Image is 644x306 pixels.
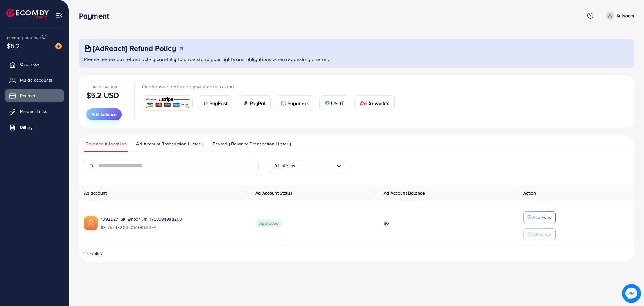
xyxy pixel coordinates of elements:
img: card [360,101,367,106]
button: Add Fund [523,211,556,223]
a: Product Links [5,105,64,118]
img: card [144,96,191,110]
span: ID: 7554820050510053394 [101,224,245,230]
p: Withdraw [532,230,551,238]
span: Balance Allocation [86,140,127,147]
span: PayPal [250,99,265,107]
a: Overview [5,58,64,71]
h3: Payment [79,11,114,20]
a: cardPayPal [238,95,271,111]
span: Overview [20,61,39,67]
img: logo [6,9,49,19]
img: card [243,101,248,106]
img: card [325,101,330,106]
span: Ecomdy Balance [86,84,121,89]
span: Payment [20,93,38,99]
a: Payment [5,89,64,102]
span: My ad accounts [20,77,52,83]
img: card [203,101,208,106]
img: card [281,101,286,106]
div: Search for option [269,160,347,172]
img: menu [55,12,63,19]
span: All status [274,161,295,171]
span: Ad Account Balance [384,190,425,196]
a: Kulsoom [603,12,634,20]
a: cardPayFast [198,95,233,111]
p: Or choose another payment gate to start [142,83,400,90]
button: Withdraw [523,228,556,240]
a: cardUSDT [319,95,349,111]
span: USDT [331,99,344,107]
span: Approved [255,219,282,227]
span: Ad account [84,190,107,196]
span: PayFast [209,99,228,107]
span: Airwallex [368,99,389,107]
p: $5.2 USD [86,91,119,99]
button: Add balance [86,108,122,120]
span: Product Links [20,108,47,115]
span: $0 [384,220,389,226]
span: Action [523,190,536,196]
img: ic-ads-acc.e4c84228.svg [84,216,98,230]
span: $5.2 [7,41,20,50]
a: cardAirwallex [354,95,395,111]
span: Billing [20,124,33,130]
span: Ecomdy Balance [7,35,41,41]
a: card [142,95,193,111]
span: Add balance [92,111,117,117]
span: Ad Account Status [255,190,292,196]
span: 1 result(s) [84,251,103,257]
img: image [55,43,62,49]
a: 1032927_SK Emporium_1758994333200 [101,216,182,222]
a: cardPayoneer [276,95,314,111]
p: Please review our refund policy carefully to understand your rights and obligations when requesti... [84,55,630,63]
a: Billing [5,121,64,133]
input: Search for option [295,161,336,171]
span: Ad Account Transaction History [136,140,203,147]
p: Kulsoom [617,12,634,20]
span: Payoneer [287,99,309,107]
h3: [AdReach] Refund Policy [93,44,176,53]
p: Add Fund [532,213,552,221]
div: <span class='underline'>1032927_SK Emporium_1758994333200</span></br>7554820050510053394 [101,216,245,230]
a: My ad accounts [5,74,64,86]
span: Ecomdy Balance Transaction History [213,140,291,147]
img: image [622,284,641,303]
